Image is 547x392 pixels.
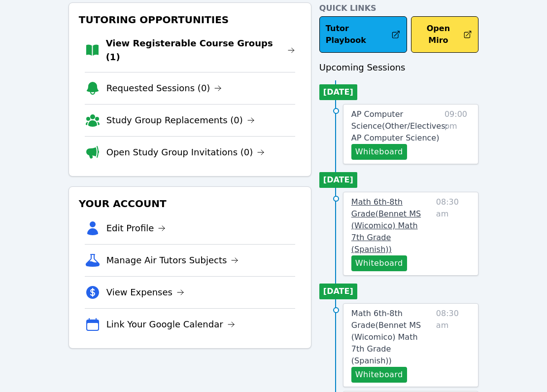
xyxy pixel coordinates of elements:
span: Math 6th-8th Grade ( Bennet MS (Wicomico) Math 7th Grade (Spanish) ) [351,197,421,254]
button: Whiteboard [351,144,407,160]
span: 08:30 am [436,196,470,271]
span: 08:30 am [436,308,470,383]
a: Open Study Group Invitations (0) [106,145,265,159]
button: Open Miro [411,16,479,53]
a: Link Your Google Calendar [106,318,235,331]
a: Math 6th-8th Grade(Bennet MS (Wicomico) Math 7th Grade (Spanish)) [351,308,432,367]
a: Edit Profile [106,221,166,235]
h4: Quick Links [319,2,479,14]
span: AP Computer Science ( Other/Electives: AP Computer Science ) [351,109,448,143]
a: AP Computer Science(Other/Electives: AP Computer Science) [351,108,448,144]
li: [DATE] [319,284,357,299]
a: Tutor Playbook [319,16,407,53]
li: [DATE] [319,84,357,100]
h3: Your Account [77,195,303,213]
button: Whiteboard [351,255,407,271]
a: View Expenses [106,285,184,299]
a: Manage Air Tutors Subjects [106,253,239,267]
a: Math 6th-8th Grade(Bennet MS (Wicomico) Math 7th Grade (Spanish)) [351,196,432,255]
a: Study Group Replacements (0) [106,113,255,127]
a: Requested Sessions (0) [106,81,222,95]
span: Math 6th-8th Grade ( Bennet MS (Wicomico) Math 7th Grade (Spanish) ) [351,309,421,365]
a: View Registerable Course Groups (1) [106,36,295,64]
h3: Tutoring Opportunities [77,11,303,29]
span: 09:00 pm [444,108,470,160]
h3: Upcoming Sessions [319,61,479,74]
li: [DATE] [319,172,357,188]
button: Whiteboard [351,367,407,383]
